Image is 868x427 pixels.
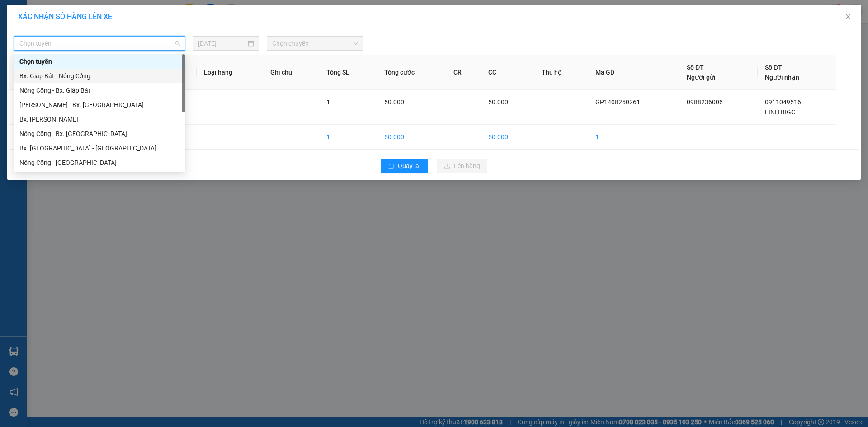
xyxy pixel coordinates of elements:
[263,55,319,90] th: Ghi chú
[388,163,394,170] span: rollback
[14,112,185,127] div: Bx. Gia Lâm - Như Thanh
[14,127,185,141] div: Nông Cống - Bx. Mỹ Đình
[272,37,358,50] span: Chọn chuyến
[765,64,782,71] span: Số ĐT
[377,55,446,90] th: Tổng cước
[19,129,180,139] div: Nông Cống - Bx. [GEOGRAPHIC_DATA]
[446,55,481,90] th: CR
[481,125,534,150] td: 50.000
[19,85,180,95] div: Nông Cống - Bx. Giáp Bát
[319,125,377,150] td: 1
[18,12,112,21] span: XÁC NHẬN SỐ HÀNG LÊN XE
[595,99,640,106] span: GP1408250261
[687,74,716,81] span: Người gửi
[377,125,446,150] td: 50.000
[14,98,185,112] div: Như Thanh - Bx. Gia Lâm
[27,7,99,27] strong: CHUYỂN PHÁT NHANH ĐÔNG LÝ
[198,38,246,48] input: 14/08/2025
[534,55,588,90] th: Thu hộ
[381,159,428,173] button: rollbackQuay lại
[481,55,534,90] th: CC
[326,99,330,106] span: 1
[100,37,154,46] span: GP1408250261
[19,158,180,168] div: Nông Cống - [GEOGRAPHIC_DATA]
[398,161,420,171] span: Quay lại
[9,55,50,90] th: STT
[19,71,180,81] div: Bx. Giáp Bát - Nông Cống
[38,50,88,69] strong: PHIẾU BIÊN NHẬN
[9,90,50,125] td: 1
[32,28,94,48] span: SĐT XE 0942 103 687
[5,26,26,58] img: logo
[14,83,185,98] div: Nông Cống - Bx. Giáp Bát
[687,99,723,106] span: 0988236006
[19,100,180,110] div: [PERSON_NAME] - Bx. [GEOGRAPHIC_DATA]
[844,13,852,20] span: close
[835,5,861,30] button: Close
[765,108,795,116] span: LINH BIGC
[14,54,185,69] div: Chọn tuyến
[588,55,679,90] th: Mã GD
[197,55,263,90] th: Loại hàng
[437,159,487,173] button: uploadLên hàng
[14,155,185,170] div: Nông Cống - Bắc Ninh
[588,125,679,150] td: 1
[319,55,377,90] th: Tổng SL
[19,37,180,50] span: Chọn tuyến
[765,74,799,81] span: Người nhận
[14,141,185,155] div: Bx. Mỹ Đình - Nông Cống
[19,143,180,153] div: Bx. [GEOGRAPHIC_DATA] - [GEOGRAPHIC_DATA]
[765,99,801,106] span: 0911049516
[19,56,180,66] div: Chọn tuyến
[488,99,508,106] span: 50.000
[384,99,404,106] span: 50.000
[19,114,180,124] div: Bx. [PERSON_NAME]
[687,64,704,71] span: Số ĐT
[14,69,185,83] div: Bx. Giáp Bát - Nông Cống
